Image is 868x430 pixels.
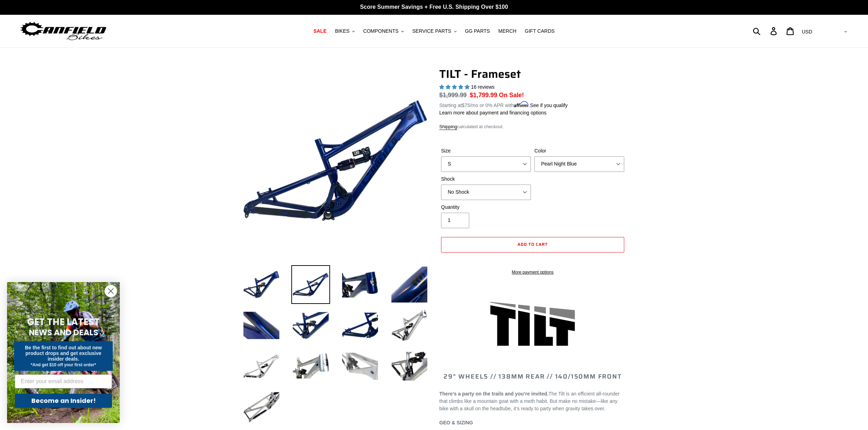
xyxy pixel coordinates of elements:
span: Add to cart [517,241,548,248]
span: BIKES [335,28,349,34]
a: MERCH [495,26,520,36]
input: Search [757,23,775,39]
img: Load image into Gallery viewer, TILT - Frameset [291,347,330,386]
p: Starting at /mo or 0% APR with . [439,100,568,109]
span: On Sale! [499,91,524,100]
span: NEWS AND DEALS [29,327,98,338]
span: COMPONENTS [363,28,398,34]
button: SERVICE PARTS [409,26,460,36]
img: Load image into Gallery viewer, TILT - Frameset [390,306,429,345]
a: See if you qualify - Learn more about Affirm Financing (opens in modal) [530,102,568,108]
span: 29" WHEELS // 138mm REAR // 140/150mm FRONT [444,372,621,381]
h1: TILT - Frameset [439,67,626,81]
button: Close dialog [105,285,117,297]
button: Add to cart [441,237,624,253]
span: 16 reviews [471,84,495,90]
img: Load image into Gallery viewer, TILT - Frameset [341,306,379,345]
span: MERCH [498,28,516,34]
span: GIFT CARDS [525,28,555,34]
button: COMPONENTS [360,26,407,36]
span: GG PARTS [465,28,490,34]
img: Load image into Gallery viewer, TILT - Frameset [291,306,330,345]
img: Load image into Gallery viewer, TILT - Frameset [291,265,330,304]
span: Be the first to find out about new product drops and get exclusive insider deals. [25,345,102,362]
button: BIKES [331,26,358,36]
label: Size [441,147,531,155]
span: GEO & SIZING [439,420,473,425]
span: *And get $10 off your first order* [31,362,96,367]
a: SALE [310,26,330,36]
img: Load image into Gallery viewer, TILT - Frameset [242,306,281,345]
img: Load image into Gallery viewer, TILT - Frameset [341,347,379,386]
button: Become an Insider! [15,394,112,408]
img: Load image into Gallery viewer, TILT - Frameset [242,388,281,426]
img: Load image into Gallery viewer, TILT - Frameset [341,265,379,304]
label: Shock [441,175,531,183]
s: $1,999.99 [439,92,467,99]
span: Affirm [514,101,529,107]
input: Enter your email address [15,374,112,388]
b: There’s a party on the trails and you’re invited. [439,391,548,397]
img: Load image into Gallery viewer, TILT - Frameset [390,347,429,386]
span: $75 [462,102,470,108]
img: Canfield Bikes [19,20,107,42]
img: Load image into Gallery viewer, TILT - Frameset [242,265,281,304]
a: Learn more about payment and financing options [439,110,546,116]
a: GIFT CARDS [521,26,558,36]
a: More payment options [441,269,624,275]
span: SERVICE PARTS [412,28,451,34]
label: Color [534,147,624,155]
img: Load image into Gallery viewer, TILT - Frameset [242,347,281,386]
span: 5.00 stars [439,84,471,90]
a: GG PARTS [461,26,494,36]
a: Shipping [439,124,457,130]
span: $1,799.99 [470,92,497,99]
span: The Tilt is an efficient all-rounder that climbs like a mountain goat with a meth habit. But make... [439,391,620,411]
span: SALE [314,28,327,34]
div: calculated at checkout. [439,123,626,130]
span: GET THE LATEST [27,316,100,328]
img: Load image into Gallery viewer, TILT - Frameset [390,265,429,304]
label: Quantity [441,204,531,211]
